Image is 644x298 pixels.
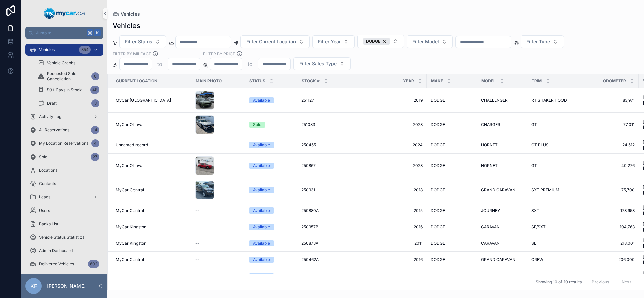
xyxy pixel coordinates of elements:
[253,97,270,103] div: Available
[39,141,88,146] span: My Location Reservations
[377,208,423,213] span: 2015
[481,163,498,168] span: HORNET
[36,30,84,36] span: Jump to...
[302,78,320,84] span: Stock #
[582,257,635,262] a: 206,000
[253,224,270,230] div: Available
[301,163,369,168] a: 250867
[301,257,369,262] a: 250462A
[195,142,199,148] span: --
[582,187,635,193] a: 75,700
[195,257,241,262] a: --
[47,283,86,289] p: [PERSON_NAME]
[431,257,473,262] a: DODGE
[377,122,423,127] a: 2023
[240,35,310,48] button: Select Button
[249,207,293,214] a: Available
[531,224,546,230] span: SE/SXT
[39,194,50,200] span: Leads
[582,241,635,246] a: 218,001
[25,111,103,123] a: Activity Log
[25,27,103,39] button: Jump to...K
[301,241,318,246] span: 250873A
[249,122,293,128] a: Sold
[253,240,270,246] div: Available
[431,98,473,103] a: DODGE
[301,187,369,193] a: 250931
[582,163,635,168] span: 40,276
[377,163,423,168] span: 2023
[249,224,293,230] a: Available
[39,261,74,267] span: Delivered Vehicles
[121,11,140,17] span: Vehicles
[582,224,635,230] span: 104,763
[481,122,500,127] span: CHARGER
[249,97,293,103] a: Available
[301,142,316,148] span: 250455
[25,218,103,230] a: Banks List
[431,241,473,246] a: DODGE
[377,187,423,193] a: 2018
[431,187,445,193] span: DODGE
[249,257,293,263] a: Available
[301,163,316,168] span: 250867
[431,78,443,84] span: Make
[301,142,369,148] a: 250455
[47,101,57,106] span: Draft
[431,187,473,193] a: DODGE
[195,257,199,262] span: --
[301,122,369,127] a: 251083
[195,208,199,213] span: --
[91,99,99,107] div: 3
[91,72,99,80] div: 0
[531,122,537,127] span: GT
[431,163,473,168] a: DODGE
[301,224,318,230] span: 250957B
[47,87,82,93] span: 90+ Days In Stock
[25,124,103,136] a: All Reservations14
[526,38,550,45] span: Filter Type
[25,245,103,257] a: Admin Dashboard
[582,142,635,148] a: 24,512
[531,241,574,246] a: SE
[431,163,445,168] span: DODGE
[25,231,103,243] a: Vehicle Status Statistics
[312,35,355,48] button: Select Button
[253,187,270,193] div: Available
[253,122,261,128] div: Sold
[481,142,498,148] span: HORNET
[25,44,103,56] a: Vehicles354
[203,51,235,57] label: FILTER BY PRICE
[116,163,144,168] span: MyCar Ottawa
[582,98,635,103] a: 83,971
[532,78,542,84] span: Trim
[116,208,144,213] span: MyCar Central
[531,98,574,103] a: RT SHAKER HOOD
[125,38,152,45] span: Filter Status
[531,187,559,193] span: SXT PREMIUM
[95,30,100,36] span: K
[39,221,58,227] span: Banks List
[116,142,148,148] span: Unnamed record
[377,241,423,246] a: 2011
[249,163,293,169] a: Available
[377,224,423,230] span: 2016
[39,168,57,173] span: Locations
[531,98,567,103] span: RT SHAKER HOOD
[119,35,166,48] button: Select Button
[531,208,539,213] span: SXT
[25,164,103,176] a: Locations
[481,78,496,84] span: Model
[91,153,99,161] div: 27
[431,142,445,148] span: DODGE
[431,98,445,103] span: DODGE
[116,257,144,262] span: MyCar Central
[39,235,84,240] span: Vehicle Status Statistics
[301,224,369,230] a: 250957B
[249,142,293,148] a: Available
[116,224,187,230] a: MyCar Kingston
[531,163,574,168] a: GT
[195,142,241,148] a: --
